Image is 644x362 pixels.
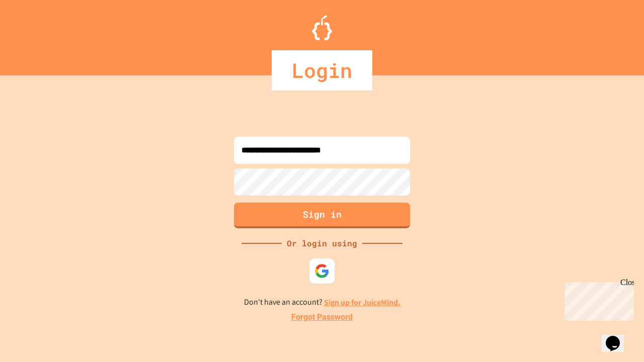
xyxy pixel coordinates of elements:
a: Forgot Password [291,311,353,323]
div: Or login using [282,237,362,249]
iframe: chat widget [560,278,634,321]
p: Don't have an account? [244,296,400,309]
button: Sign in [234,203,410,228]
img: Logo.svg [312,15,332,40]
a: Sign up for JuiceMind. [324,297,400,308]
div: Chat with us now!Close [4,4,69,64]
img: google-icon.svg [314,263,330,279]
iframe: chat widget [602,322,634,352]
div: Login [272,50,372,90]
